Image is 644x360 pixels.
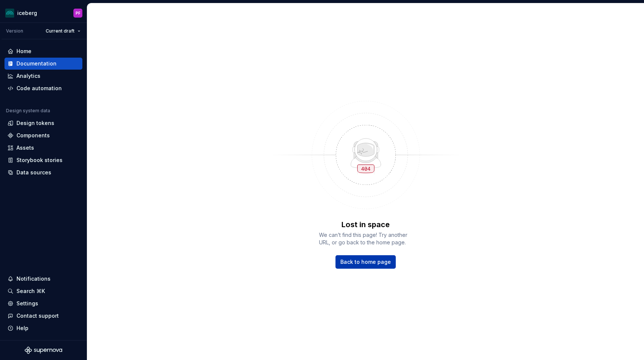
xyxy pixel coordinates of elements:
svg: Supernova Logo [25,347,62,354]
div: Data sources [16,169,51,176]
a: Data sources [4,167,82,179]
a: Code automation [4,82,82,94]
div: Help [16,324,28,332]
button: icebergPF [1,5,85,21]
div: Documentation [16,60,57,67]
div: Notifications [16,275,51,283]
div: iceberg [17,9,37,17]
div: Assets [16,144,34,152]
p: Lost in space [341,219,390,230]
div: Analytics [16,72,40,80]
button: Help [4,322,82,334]
a: Settings [4,298,82,309]
a: Storybook stories [4,154,82,166]
a: Analytics [4,70,82,82]
a: Documentation [4,58,82,70]
div: Design system data [6,108,50,114]
a: Assets [4,142,82,154]
button: Current draft [42,26,84,36]
div: Storybook stories [16,156,63,164]
a: Components [4,129,82,141]
div: Design tokens [16,119,54,127]
a: Home [4,45,82,57]
div: Code automation [16,85,62,92]
div: Search ⌘K [16,287,45,295]
span: Current draft [46,28,75,34]
button: Search ⌘K [4,285,82,297]
a: Back to home page [335,255,396,269]
div: Home [16,48,31,55]
div: Settings [16,300,38,307]
a: Design tokens [4,117,82,129]
button: Notifications [4,273,82,285]
div: Version [6,28,23,34]
div: Components [16,132,50,139]
span: Back to home page [340,258,391,266]
div: PF [76,10,80,16]
img: 418c6d47-6da6-4103-8b13-b5999f8989a1.png [5,9,14,18]
div: Contact support [16,312,59,320]
span: We can’t find this page! Try another URL, or go back to the home page. [319,231,413,246]
button: Contact support [4,310,82,322]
